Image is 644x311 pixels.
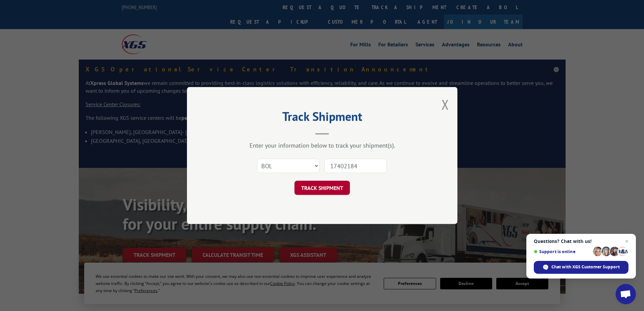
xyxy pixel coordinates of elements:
[221,112,424,125] h2: Track Shipment
[221,141,424,149] div: Enter your information below to track your shipment(s).
[325,159,387,173] input: Number(s)
[534,261,628,274] span: Chat with XGS Customer Support
[616,284,636,304] a: Open chat
[534,239,628,244] span: Questions? Chat with us!
[551,264,620,270] span: Chat with XGS Customer Support
[294,181,350,195] button: TRACK SHIPMENT
[534,249,591,254] span: Support is online
[442,95,449,113] button: Close modal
